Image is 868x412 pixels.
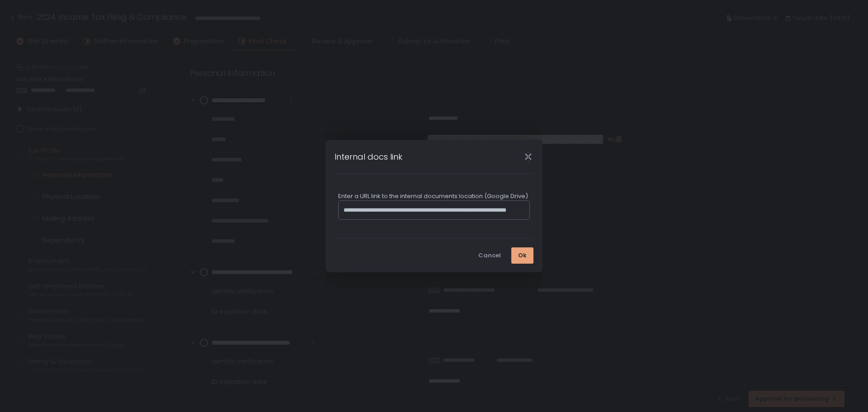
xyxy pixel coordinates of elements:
[518,251,527,260] div: Ok
[338,192,530,200] div: Enter a URL link to the internal documents location (Google Drive)
[472,247,508,264] button: Cancel
[478,251,501,260] div: Cancel
[511,247,533,264] button: Ok
[514,152,542,162] div: Close
[335,151,402,163] h1: Internal docs link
